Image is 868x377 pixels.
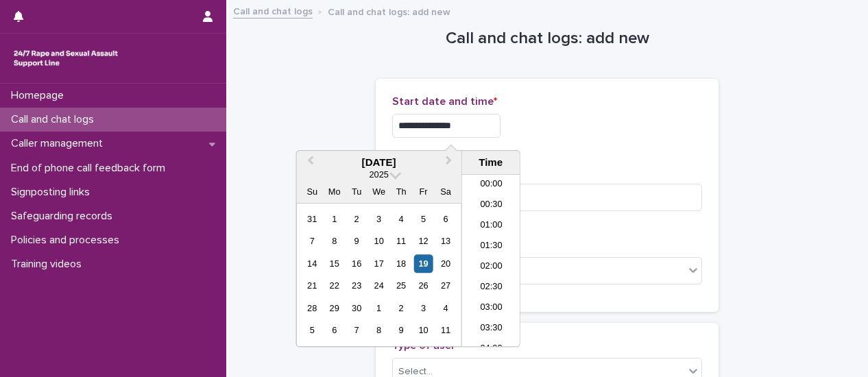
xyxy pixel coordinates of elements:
li: 00:30 [462,195,520,216]
div: Fr [414,182,433,201]
li: 03:00 [462,298,520,319]
a: Call and chat logs [233,3,313,19]
div: Choose Monday, September 1st, 2025 [325,210,343,228]
div: Choose Tuesday, September 9th, 2025 [348,232,366,251]
div: Choose Tuesday, October 7th, 2025 [348,321,366,340]
div: Su [303,182,322,201]
li: 03:30 [462,319,520,339]
div: Choose Thursday, October 9th, 2025 [392,321,411,340]
div: month 2025-09 [301,208,457,342]
div: Choose Sunday, September 21st, 2025 [303,277,322,295]
div: Choose Wednesday, September 24th, 2025 [370,277,388,295]
div: Choose Monday, September 29th, 2025 [325,299,343,317]
li: 02:00 [462,257,520,278]
div: Sa [436,182,455,201]
div: Choose Friday, October 3rd, 2025 [414,299,433,317]
span: 2025 [369,169,388,180]
li: 02:30 [462,278,520,298]
p: Homepage [5,89,75,102]
div: Choose Wednesday, September 10th, 2025 [370,232,388,251]
div: Choose Friday, September 5th, 2025 [414,210,433,228]
div: Choose Monday, September 22nd, 2025 [325,277,343,295]
div: Choose Wednesday, October 8th, 2025 [370,321,388,340]
div: Choose Wednesday, September 17th, 2025 [370,254,388,273]
p: Call and chat logs [5,113,105,126]
div: Choose Saturday, October 4th, 2025 [436,299,455,317]
div: Choose Monday, September 8th, 2025 [325,232,343,251]
div: Choose Tuesday, September 16th, 2025 [348,254,366,273]
div: Choose Tuesday, September 23rd, 2025 [348,277,366,295]
div: Choose Saturday, September 6th, 2025 [436,210,455,228]
p: Call and chat logs: add new [328,3,450,19]
li: 04:00 [462,339,520,360]
li: 00:00 [462,175,520,195]
div: Choose Thursday, September 11th, 2025 [392,232,411,251]
div: Choose Friday, October 10th, 2025 [414,321,433,340]
div: Choose Thursday, September 4th, 2025 [392,210,411,228]
p: Policies and processes [5,234,130,247]
div: Choose Monday, September 15th, 2025 [325,254,343,273]
div: Th [392,182,411,201]
button: Next Month [439,152,461,174]
div: Choose Friday, September 12th, 2025 [414,232,433,251]
div: [DATE] [297,156,461,169]
img: rhQMoQhaT3yELyF149Cw [11,45,121,72]
div: Mo [325,182,343,201]
div: Choose Saturday, September 13th, 2025 [436,232,455,251]
div: Choose Friday, September 26th, 2025 [414,277,433,295]
span: Type of user [392,340,459,351]
div: Choose Tuesday, September 2nd, 2025 [348,210,366,228]
div: Choose Monday, October 6th, 2025 [325,321,343,340]
div: Choose Sunday, October 5th, 2025 [303,321,322,340]
p: Caller management [5,137,114,150]
div: Choose Saturday, October 11th, 2025 [436,321,455,340]
p: Signposting links [5,186,101,199]
div: Choose Wednesday, October 1st, 2025 [370,299,388,317]
div: Choose Saturday, September 27th, 2025 [436,277,455,295]
li: 01:00 [462,216,520,236]
div: Choose Sunday, August 31st, 2025 [303,210,322,228]
li: 01:30 [462,236,520,257]
div: Choose Sunday, September 14th, 2025 [303,254,322,273]
div: Choose Saturday, September 20th, 2025 [436,254,455,273]
div: Choose Thursday, September 18th, 2025 [392,254,411,273]
div: We [370,182,388,201]
span: Start date and time [392,96,497,107]
div: Choose Tuesday, September 30th, 2025 [348,299,366,317]
div: Choose Sunday, September 7th, 2025 [303,232,322,251]
div: Choose Wednesday, September 3rd, 2025 [370,210,388,228]
p: Training videos [5,258,93,271]
p: Safeguarding records [5,210,123,223]
div: Choose Thursday, October 2nd, 2025 [392,299,411,317]
h1: Call and chat logs: add new [376,29,719,49]
div: Time [466,156,516,169]
div: Choose Friday, September 19th, 2025 [414,254,433,273]
div: Choose Thursday, September 25th, 2025 [392,277,411,295]
p: End of phone call feedback form [5,162,176,175]
div: Tu [348,182,366,201]
div: Choose Sunday, September 28th, 2025 [303,299,322,317]
button: Previous Month [298,152,320,174]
